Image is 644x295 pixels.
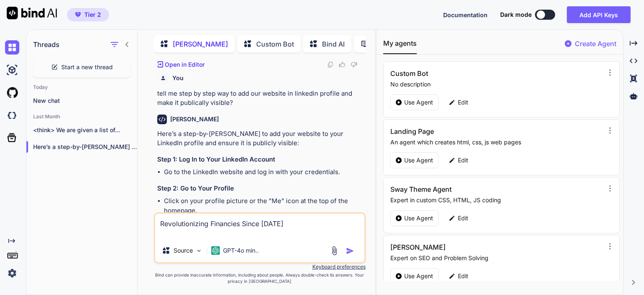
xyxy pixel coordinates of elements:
[567,6,631,23] button: Add API Keys
[458,214,468,222] p: Edit
[443,10,488,19] button: Documentation
[173,39,228,49] p: [PERSON_NAME]
[404,272,433,280] p: Use Agent
[75,12,81,17] img: premium
[500,10,532,19] span: Dark mode
[404,156,433,164] p: Use Agent
[154,264,366,270] p: Keyboard preferences
[174,246,193,255] p: Source
[61,63,113,71] span: Start a new thread
[458,98,468,107] p: Edit
[195,247,203,254] img: Pick Models
[5,86,19,100] img: githubLight
[256,39,294,49] p: Custom Bot
[170,115,219,123] h6: [PERSON_NAME]
[155,214,364,239] textarea: Revolutionizing Financies Since [DATE]
[390,68,539,78] h3: Custom Bot
[211,246,220,255] img: GPT-4o mini
[339,61,345,68] img: like
[157,129,364,148] p: Here’s a step-by-[PERSON_NAME] to add your website to your LinkedIn profile and ensure it is publ...
[351,61,357,68] img: dislike
[67,8,109,21] button: premiumTier 2
[164,167,364,177] li: Go to the LinkedIn website and log in with your credentials.
[575,39,616,49] p: Create Agent
[322,39,345,49] p: Bind AI
[346,247,354,255] img: icon
[172,74,184,82] h6: You
[154,272,366,285] p: Bind can provide inaccurate information, including about people. Always double-check its answers....
[26,113,137,120] h2: Last Month
[404,98,433,107] p: Use Agent
[33,126,137,134] p: <think> We are given a list of...
[404,214,433,222] p: Use Agent
[390,184,539,194] h3: Sway Theme Agent
[164,196,364,215] li: Click on your profile picture or the "Me" icon at the top of the homepage.
[5,63,19,77] img: ai-studio
[157,155,364,164] h3: Step 1: Log In to Your LinkedIn Account
[33,143,137,151] p: Here’s a step-by-[PERSON_NAME] to add your...
[390,254,603,262] p: Expert on SEO and Problem Solving
[7,7,57,19] img: Bind AI
[33,39,60,50] h1: Threads
[390,126,539,136] h3: Landing Page
[443,11,488,18] span: Documentation
[390,138,603,146] p: An agent which creates html, css, js web pages
[327,61,334,68] img: copy
[390,196,603,204] p: Expert in custom CSS, HTML, JS coding
[157,184,364,193] h3: Step 2: Go to Your Profile
[84,10,101,19] span: Tier 2
[157,89,364,108] p: tell me step by step way to add our website in linkedin profile and make it publically visible?
[383,38,417,54] button: My agents
[33,97,137,105] p: New chat
[223,246,259,255] p: GPT-4o min..
[26,84,137,91] h2: Today
[330,246,339,256] img: attachment
[390,80,603,89] p: No description
[390,242,539,252] h3: [PERSON_NAME]
[5,266,19,280] img: settings
[458,272,468,280] p: Edit
[5,108,19,123] img: darkCloudIdeIcon
[5,40,19,55] img: chat
[165,60,205,69] p: Open in Editor
[458,156,468,164] p: Edit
